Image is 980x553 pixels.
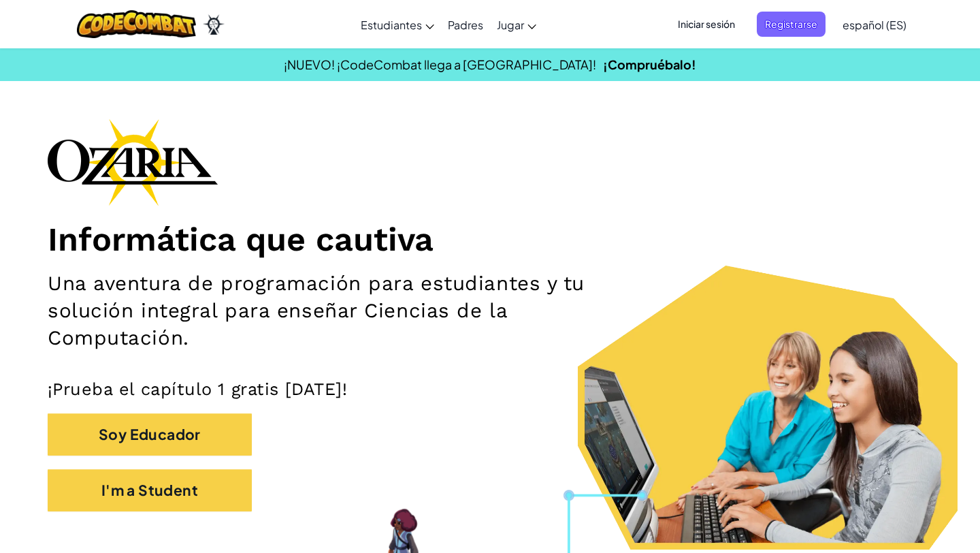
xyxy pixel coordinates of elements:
[361,18,422,32] span: Estudiantes
[48,379,932,400] p: ¡Prueba el capítulo 1 gratis [DATE]!
[441,6,490,43] a: Padres
[77,10,196,38] img: CodeCombat logo
[354,6,441,43] a: Estudiantes
[48,219,932,259] h1: Informática que cautiva
[603,57,696,72] a: ¡Compruébalo!
[843,18,906,32] span: español (ES)
[48,270,640,351] h2: Una aventura de programación para estudiantes y tu solución integral para enseñar Ciencias de la ...
[48,469,252,511] button: I'm a Student
[284,57,596,72] span: ¡NUEVO! ¡CodeCombat llega a [GEOGRAPHIC_DATA]!
[670,12,743,37] button: Iniciar sesión
[836,6,913,43] a: español (ES)
[203,14,225,35] img: Ozaria
[48,413,252,456] button: Soy Educador
[490,6,543,43] a: Jugar
[48,118,218,206] img: Ozaria branding logo
[757,12,826,37] button: Registrarse
[497,18,524,32] span: Jugar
